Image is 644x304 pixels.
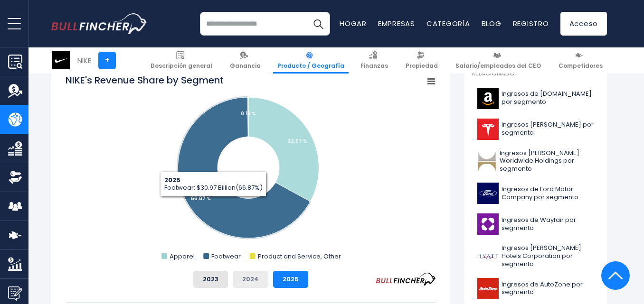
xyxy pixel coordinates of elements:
[502,215,576,232] font: Ingresos de Wayfair por segmento
[482,18,502,28] a: Blog
[52,51,70,69] img: Logotipo de NKE
[277,62,344,70] font: Producto / Geografía
[426,18,470,28] a: Categoría
[472,85,600,111] a: Ingresos de [DOMAIN_NAME] por segmento
[273,47,349,74] a: Producto / Geografía
[51,13,148,34] a: Ir a la página de inicio
[356,47,392,74] a: Finanzas
[477,213,499,235] img: Logotipo W
[191,195,211,202] tspan: 66.87 %
[477,88,499,109] img: Logotipo de AMZN
[477,278,499,299] img: Logotipo de AZO
[502,184,578,202] font: Ingresos de Ford Motor Company por segmento
[472,116,600,142] a: Ingresos [PERSON_NAME] por segmento
[500,148,579,174] font: Ingresos [PERSON_NAME] Worldwide Holdings por segmento
[151,62,212,70] font: Descripción general
[242,275,259,284] font: 2024
[288,138,307,145] tspan: 32.97 %
[559,62,603,70] font: Competidores
[472,147,600,176] a: Ingresos [PERSON_NAME] Worldwide Holdings por segmento
[554,47,607,74] a: Competidores
[560,12,607,36] a: Acceso
[211,252,241,261] text: Footwear
[360,62,388,70] font: Finanzas
[472,276,600,302] a: Ingresos de AutoZone por segmento
[226,47,265,74] a: Ganancia
[258,252,341,261] text: Product and Service, Other
[569,18,598,28] font: Acceso
[283,275,299,284] font: 2025
[477,150,497,172] img: Logotipo de HLT
[146,47,217,74] a: Descripción general
[77,55,91,65] font: NIKE
[105,55,110,65] font: +
[401,47,442,74] a: Propiedad
[66,74,436,263] svg: Participación en los ingresos de NIKE por segmento
[241,110,256,117] tspan: 0.16 %
[502,120,594,137] font: Ingresos [PERSON_NAME] por segmento
[477,119,499,140] img: Logotipo de TSLA
[472,180,600,206] a: Ingresos de Ford Motor Company por segmento
[8,170,22,184] img: Propiedad
[170,252,195,261] text: Apparel
[451,47,545,74] a: Salario/empleados del CEO
[455,62,541,70] font: Salario/empleados del CEO
[230,62,261,70] font: Ganancia
[306,12,330,36] button: Buscar
[378,18,415,28] a: Empresas
[193,271,228,288] button: 2023
[98,52,116,69] a: +
[472,211,600,237] a: Ingresos de Wayfair por segmento
[472,242,600,271] a: Ingresos [PERSON_NAME] Hotels Corporation por segmento
[233,271,268,288] button: 2024
[502,89,592,106] font: Ingresos de [DOMAIN_NAME] por segmento
[66,74,224,87] tspan: NIKE's Revenue Share by Segment
[406,62,438,70] font: Propiedad
[502,243,581,268] font: Ingresos [PERSON_NAME] Hotels Corporation por segmento
[477,183,499,204] img: Logotipo F
[502,280,583,297] font: Ingresos de AutoZone por segmento
[51,13,148,34] img: logotipo del camachuelo
[340,18,367,28] a: Hogar
[273,271,308,288] button: 2025
[513,18,549,28] a: Registro
[477,246,499,267] img: Logotipo H
[203,275,218,284] font: 2023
